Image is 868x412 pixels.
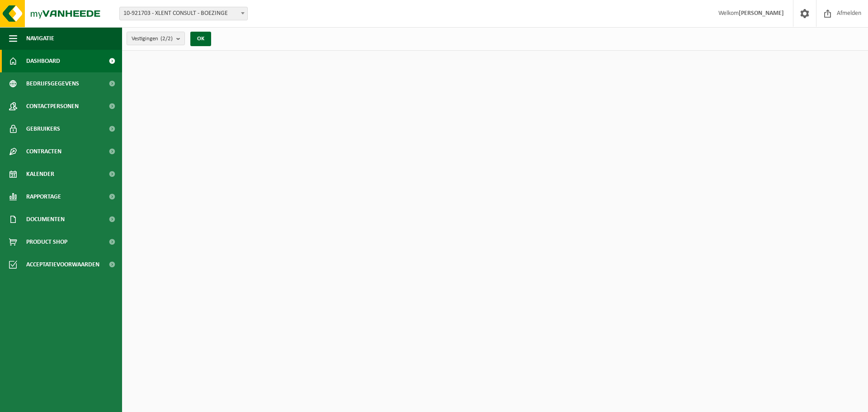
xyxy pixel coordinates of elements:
[739,10,784,17] strong: [PERSON_NAME]
[26,231,67,253] span: Product Shop
[26,253,99,276] span: Acceptatievoorwaarden
[26,118,60,140] span: Gebruikers
[119,7,248,20] span: 10-921703 - XLENT CONSULT - BOEZINGE
[190,32,211,46] button: OK
[26,27,54,50] span: Navigatie
[26,50,60,72] span: Dashboard
[26,185,61,208] span: Rapportage
[26,140,61,163] span: Contracten
[26,208,65,231] span: Documenten
[160,36,173,42] count: (2/2)
[26,95,79,118] span: Contactpersonen
[127,32,185,45] button: Vestigingen(2/2)
[26,72,79,95] span: Bedrijfsgegevens
[120,7,247,20] span: 10-921703 - XLENT CONSULT - BOEZINGE
[26,163,54,185] span: Kalender
[132,32,173,46] span: Vestigingen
